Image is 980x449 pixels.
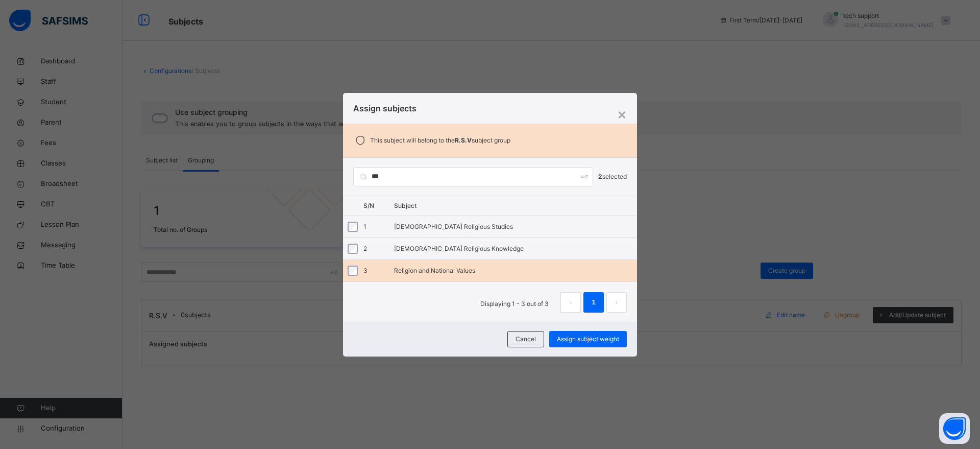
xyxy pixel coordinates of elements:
[394,202,416,209] span: Subject
[363,222,389,231] div: 1
[363,244,389,253] div: 2
[353,103,416,113] span: Assign subjects
[617,103,627,125] div: ×
[598,173,627,180] span: selected
[589,296,598,309] a: 1
[939,413,970,444] button: Open asap
[583,292,604,313] li: 1
[363,202,374,209] span: S/N
[394,266,637,275] div: Religion and National Values
[560,292,581,313] button: prev page
[473,292,556,313] li: Displaying 1 - 3 out of 3
[598,173,602,180] b: 2
[394,222,637,231] div: [DEMOGRAPHIC_DATA] Religious Studies
[606,292,627,313] button: next page
[557,335,619,344] span: Assign subject weight
[455,136,472,144] b: R.S.V
[516,335,536,344] span: Cancel
[363,266,389,275] div: 3
[394,244,637,253] div: [DEMOGRAPHIC_DATA] Religious Knowledge
[606,292,627,313] li: 下一页
[560,292,581,313] li: 上一页
[370,136,510,144] span: This subject will belong to the subject group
